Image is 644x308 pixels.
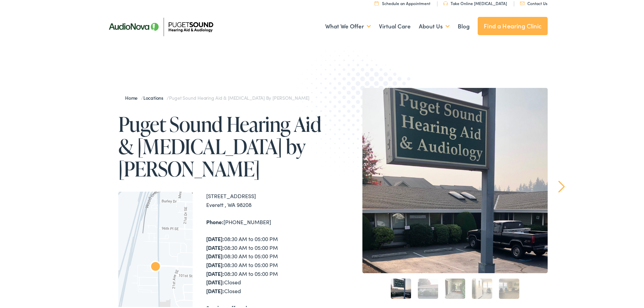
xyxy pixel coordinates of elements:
[206,190,325,208] div: [STREET_ADDRESS] Everett , WA 98208
[520,0,525,4] img: utility icon
[169,93,309,100] span: Puget Sound Hearing Aid & [MEDICAL_DATA] by [PERSON_NAME]
[558,179,565,191] a: Next
[206,260,224,267] strong: [DATE]:
[206,242,224,250] strong: [DATE]:
[206,217,223,224] strong: Phone:
[206,268,224,276] strong: [DATE]:
[206,233,325,294] div: 08:30 AM to 05:00 PM 08:30 AM to 05:00 PM 08:30 AM to 05:00 PM 08:30 AM to 05:00 PM 08:30 AM to 0...
[325,13,371,38] a: What We Offer
[445,277,465,298] a: 3
[206,216,325,225] div: [PHONE_NUMBER]
[147,258,164,274] div: Puget Sound Hearing Aid &#038; Audiology by AudioNova
[419,13,450,38] a: About Us
[206,234,224,241] strong: [DATE]:
[472,277,492,298] a: 4
[478,16,548,34] a: Find a Hearing Clinic
[418,277,438,298] a: 2
[499,277,519,298] a: 5
[379,13,411,38] a: Virtual Care
[125,93,141,100] a: Home
[206,286,224,293] strong: [DATE]:
[391,277,411,298] a: 1
[206,251,224,258] strong: [DATE]:
[458,13,470,38] a: Blog
[143,93,167,100] a: Locations
[125,93,309,100] span: / /
[118,112,325,179] h1: Puget Sound Hearing Aid & [MEDICAL_DATA] by [PERSON_NAME]
[206,277,224,284] strong: [DATE]:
